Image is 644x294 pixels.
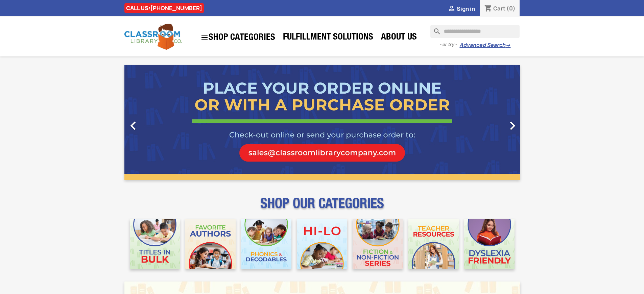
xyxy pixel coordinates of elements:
a: Fulfillment Solutions [280,31,377,45]
a: [PHONE_NUMBER] [150,4,202,12]
ul: Carousel container [124,65,520,180]
img: CLC_HiLo_Mobile.jpg [297,219,347,269]
a: Previous [124,65,184,180]
span: Cart [493,5,505,12]
img: CLC_Teacher_Resources_Mobile.jpg [408,219,459,269]
i:  [200,33,209,42]
a: SHOP CATEGORIES [197,30,279,45]
span: - or try - [439,41,459,48]
i:  [125,117,142,134]
img: Classroom Library Company [124,24,182,50]
i: search [430,25,438,33]
a: Next [460,65,520,180]
span: Sign in [457,5,475,13]
a: About Us [378,31,420,45]
input: Search [430,25,520,38]
p: SHOP OUR CATEGORIES [124,201,520,214]
img: CLC_Favorite_Authors_Mobile.jpg [185,219,236,269]
i:  [504,117,521,134]
i: shopping_cart [484,5,492,13]
i:  [448,5,456,13]
a:  Sign in [448,5,475,13]
span: → [505,42,510,49]
img: CLC_Dyslexia_Mobile.jpg [464,219,515,269]
img: CLC_Bulk_Mobile.jpg [130,219,180,269]
img: CLC_Fiction_Nonfiction_Mobile.jpg [353,219,403,269]
img: CLC_Phonics_And_Decodables_Mobile.jpg [241,219,291,269]
div: CALL US: [124,3,204,13]
a: Advanced Search→ [459,42,510,49]
span: (0) [506,5,516,12]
